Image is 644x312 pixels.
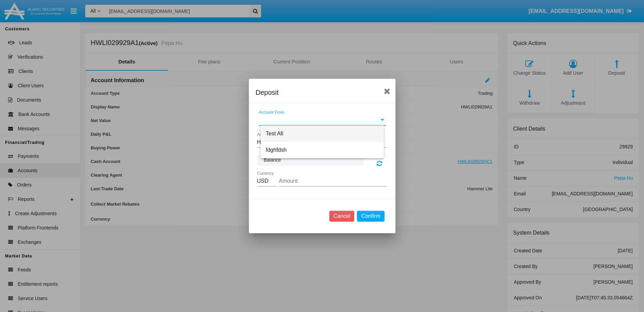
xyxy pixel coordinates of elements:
[357,211,384,222] button: Confirm
[264,157,357,164] span: Balance
[266,131,284,136] span: Test Afi
[266,147,287,153] span: fdghfdsh
[329,211,355,222] button: Cancel
[256,87,389,98] div: Deposit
